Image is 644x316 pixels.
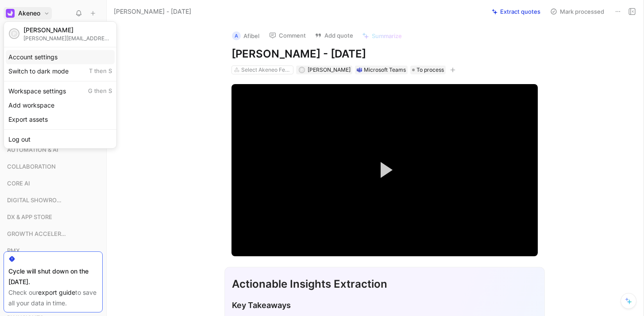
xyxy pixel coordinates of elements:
span: T then S [89,67,112,75]
span: G then S [88,87,112,95]
div: Add workspace [6,98,115,112]
div: Export assets [6,112,115,127]
div: Workspace settings [6,84,115,98]
div: Switch to dark mode [6,64,115,78]
div: Account settings [6,50,115,64]
div: Log out [6,132,115,146]
div: AkeneoAkeneo [4,21,117,149]
div: [PERSON_NAME] [23,26,112,34]
div: [PERSON_NAME][EMAIL_ADDRESS][PERSON_NAME][DOMAIN_NAME] [23,35,112,42]
div: P [10,29,19,38]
